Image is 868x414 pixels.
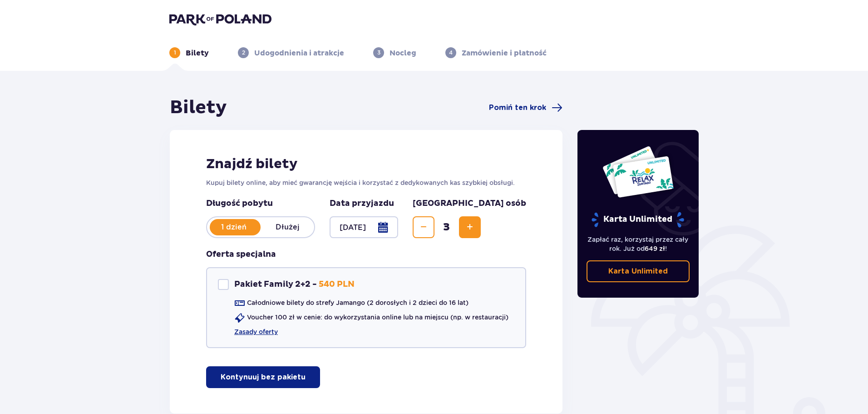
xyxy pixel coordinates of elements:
img: Park of Poland logo [169,13,271,25]
span: 3 [436,220,457,234]
p: Kupuj bilety online, aby mieć gwarancję wejścia i korzystać z dedykowanych kas szybkiej obsługi. [206,178,526,187]
p: Bilety [186,48,209,58]
p: 1 dzień [207,222,261,232]
p: Karta Unlimited [608,266,668,276]
p: Kontynuuj bez pakietu [221,372,306,382]
span: 649 zł [645,245,665,252]
p: Oferta specjalna [206,249,276,260]
h2: Znajdź bilety [206,155,526,173]
p: Nocleg [390,48,416,58]
p: Voucher 100 zł w cenie: do wykorzystania online lub na miejscu (np. w restauracji) [247,313,508,322]
p: 2 [242,49,245,57]
a: Zasady oferty [234,327,278,336]
p: Zapłać raz, korzystaj przez cały rok. Już od ! [587,235,690,253]
a: Pomiń ten krok [489,102,562,113]
p: 3 [377,49,380,57]
button: Increase [459,216,481,238]
p: Dłużej [261,222,314,232]
button: Kontynuuj bez pakietu [206,366,320,388]
p: 540 PLN [319,279,355,290]
p: [GEOGRAPHIC_DATA] osób [413,198,526,209]
span: Pomiń ten krok [489,103,546,113]
p: Całodniowe bilety do strefy Jamango (2 dorosłych i 2 dzieci do 16 lat) [247,298,469,307]
p: 4 [449,49,453,57]
button: Decrease [413,216,434,238]
p: Karta Unlimited [591,212,685,228]
a: Karta Unlimited [587,260,690,282]
p: Zamówienie i płatność [462,48,547,58]
p: Data przyjazdu [330,198,394,209]
h1: Bilety [170,96,227,119]
p: Długość pobytu [206,198,315,209]
p: Pakiet Family 2+2 - [234,279,317,290]
p: Udogodnienia i atrakcje [254,48,344,58]
p: 1 [174,49,176,57]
